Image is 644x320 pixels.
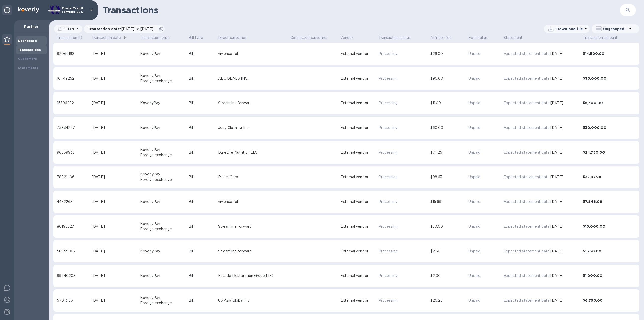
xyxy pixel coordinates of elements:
span: Affiliate fee [430,34,458,41]
p: [DATE] [550,76,564,81]
span: Transaction amount [583,34,624,41]
div: vivience fol [218,51,289,56]
span: Transaction status [379,34,411,41]
div: Streamline forward [218,248,289,254]
p: [DATE] [550,224,564,229]
div: External vendor [340,174,377,180]
p: Processing [379,51,428,56]
div: [DATE] [92,76,138,81]
div: KoverlyPay [140,73,187,78]
div: 78921406 [57,174,90,180]
p: [DATE] [550,100,564,106]
p: [DATE] [550,150,564,155]
div: Streamline forward [218,100,289,106]
div: DureLife Nutrition LLC [218,150,289,155]
p: Expected statement date: [504,224,550,229]
div: 96539935 [57,150,90,155]
span: Fee status [468,34,488,41]
p: Transaction date : [88,26,156,31]
p: Processing [379,125,428,130]
p: Partner [18,24,45,29]
div: 82066198 [57,51,90,56]
div: KoverlyPay [140,199,187,204]
p: [DATE] [550,298,564,303]
span: Affiliate fee [430,34,452,41]
p: Unpaid [468,224,502,229]
h1: Transactions [103,5,529,15]
p: [DATE] [550,199,564,204]
div: Bill [189,51,216,56]
span: Transaction status [379,34,417,41]
p: Expected statement date: [504,199,550,204]
p: [DATE] [550,273,564,278]
p: Trade Credit Services LLC [62,7,87,14]
div: Rikkel Corp [218,174,289,180]
div: [DATE] [92,298,138,303]
p: Expected statement date: [504,150,550,155]
p: Expected statement date: [504,76,550,81]
div: [DATE] [92,125,138,130]
div: Streamline forward [218,224,289,229]
div: Foreign exchange [140,177,187,182]
span: Transaction date [92,34,128,41]
span: Connected customer [290,34,328,41]
div: Bill [189,224,216,229]
div: $32,875.11 [583,174,636,180]
p: Expected statement date: [504,51,550,56]
b: Transactions [18,48,41,52]
div: $1,000.00 [583,273,636,278]
div: $10,000.00 [583,224,636,229]
div: External vendor [340,273,377,278]
div: KoverlyPay [140,172,187,177]
div: Transaction date:[DATE] to [DATE] [84,25,165,33]
div: $2.00 [430,273,467,278]
div: vivience fol [218,199,289,204]
div: $98.63 [430,174,467,180]
div: External vendor [340,224,377,229]
p: Unpaid [468,76,502,81]
div: Bill [189,248,216,254]
div: Bill [189,150,216,155]
div: Foreign exchange [140,226,187,232]
p: [DATE] [550,51,564,56]
div: 75834257 [57,125,90,130]
p: Processing [379,100,428,106]
div: Joey Clothing Inc [218,125,289,130]
p: Unpaid [468,298,502,303]
b: Statements [18,66,38,70]
div: [DATE] [92,51,138,56]
div: External vendor [340,199,377,204]
span: Bill type [189,34,210,41]
p: Unpaid [468,100,502,106]
div: 89940203 [57,273,90,278]
div: $30.00 [430,224,467,229]
p: Unpaid [468,174,502,180]
p: Processing [379,298,428,303]
p: Expected statement date: [504,174,550,180]
div: [DATE] [92,248,138,254]
div: Foreign exchange [140,300,187,306]
div: Foreign exchange [140,152,187,158]
p: Unpaid [468,199,502,204]
div: $29.00 [430,51,467,56]
p: Unpaid [468,248,502,254]
div: 10449252 [57,76,90,81]
div: Bill [189,273,216,278]
div: Unpin categories [2,5,12,15]
div: External vendor [340,100,377,106]
div: Bill [189,199,216,204]
b: Customers [18,57,37,61]
p: [DATE] [550,125,564,130]
p: [DATE] [550,248,564,254]
div: $7,846.06 [583,199,636,204]
p: Unpaid [468,125,502,130]
div: KoverlyPay [140,147,187,152]
p: Expected statement date: [504,273,550,278]
div: 57013135 [57,298,90,303]
img: Logo [18,7,39,13]
div: External vendor [340,51,377,56]
span: Transaction date [92,34,121,41]
img: Partner [4,36,10,42]
span: Statement [504,34,522,41]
